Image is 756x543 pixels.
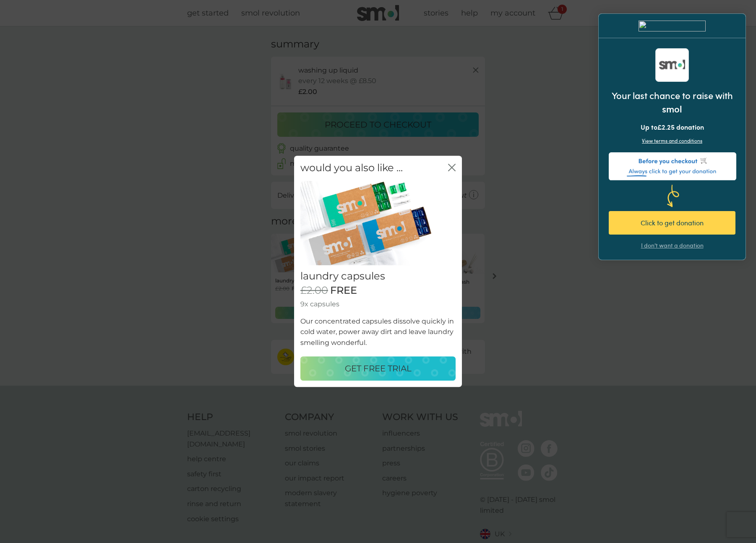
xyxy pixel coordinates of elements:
[345,362,412,376] p: GET FREE TRIAL
[300,316,456,348] p: Our concentrated capsules dissolve quickly in cold water, power away dirt and leave laundry smell...
[300,162,403,174] h2: would you also like ...
[330,285,357,297] span: FREE
[300,357,456,381] button: GET FREE TRIAL
[300,271,456,283] h2: laundry capsules
[448,164,456,172] button: close
[300,285,328,297] span: £2.00
[300,299,456,310] p: 9x capsules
